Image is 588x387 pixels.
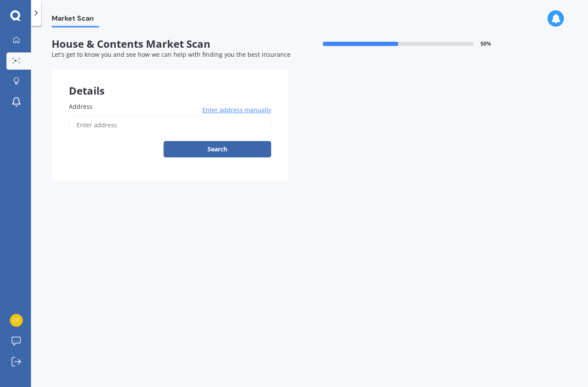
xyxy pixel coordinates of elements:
span: House & Contents Market Scan [52,38,288,50]
span: Market Scan [52,14,99,26]
div: Details [52,69,288,95]
span: Enter address manually [202,106,271,114]
span: Address [69,102,93,111]
button: Search [164,141,271,157]
input: Enter address [69,116,271,134]
span: Let's get to know you and see how we can help with finding you the best insurance [52,50,291,58]
img: e4ef55135cbeb1ba41cf783fc964f223 [10,314,23,327]
span: 50 % [480,41,491,47]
